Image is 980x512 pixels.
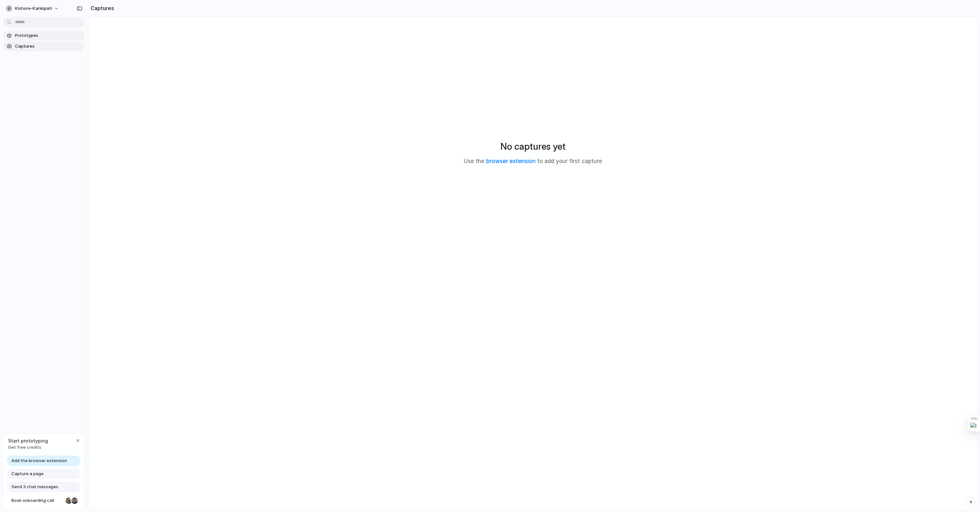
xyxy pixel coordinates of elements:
[11,458,67,464] span: Add the browser extension
[464,157,602,166] p: Use the to add your first capture
[486,158,536,164] a: browser extension
[8,444,48,451] span: Get free credits
[15,5,52,12] span: kishore-kankipati
[88,4,114,12] h2: Captures
[65,497,73,504] div: Nicole Kubica
[3,41,85,51] a: Captures
[71,497,79,504] div: Christian Iacullo
[15,43,82,50] span: Captures
[15,32,82,39] span: Prototypes
[3,3,62,14] button: kishore-kankipati
[8,437,48,444] span: Start prototyping
[11,471,44,477] span: Capture a page
[11,484,58,490] span: Send 3 chat messages
[7,456,80,466] a: Add the browser extension
[7,495,80,506] a: Book onboarding call
[500,140,566,153] h2: No captures yet
[3,31,85,40] a: Prototypes
[11,497,63,504] span: Book onboarding call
